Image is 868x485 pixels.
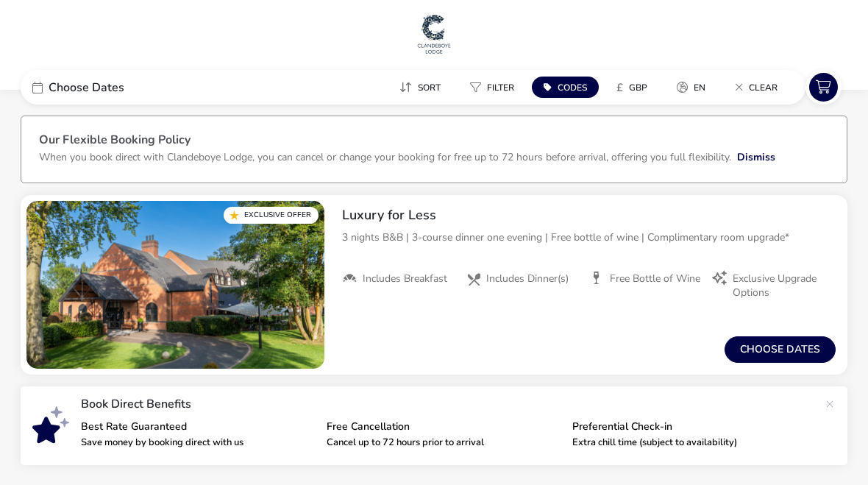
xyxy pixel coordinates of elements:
button: Choose dates [725,336,836,363]
span: Codes [558,82,587,93]
span: Clear [749,82,778,93]
p: Save money by booking direct with us [81,438,315,447]
swiper-slide: 1 / 1 [26,201,324,369]
p: 3 nights B&B | 3-course dinner one evening | Free bottle of wine | Complimentary room upgrade* [342,230,836,245]
span: Includes Breakfast [363,272,447,286]
naf-pibe-menu-bar-item: en [665,77,723,98]
p: When you book direct with Clandeboye Lodge, you can cancel or change your booking for free up to ... [39,150,731,164]
button: Sort [388,77,452,98]
p: Book Direct Benefits [81,398,818,410]
span: Choose Dates [49,82,124,93]
span: Exclusive Upgrade Options [733,272,824,299]
div: Luxury for Less3 nights B&B | 3-course dinner one evening | Free bottle of wine | Complimentary r... [330,195,847,311]
button: en [665,77,717,98]
button: £GBP [605,77,659,98]
button: Codes [532,77,599,98]
button: Filter [458,77,526,98]
button: Clear [723,77,789,98]
span: Sort [418,82,441,93]
span: Filter [487,82,514,93]
h2: Luxury for Less [342,207,836,224]
p: Extra chill time (subject to availability) [572,438,806,447]
naf-pibe-menu-bar-item: Codes [532,77,605,98]
span: Free Bottle of Wine [610,272,700,286]
p: Preferential Check-in [572,422,806,432]
naf-pibe-menu-bar-item: Clear [723,77,795,98]
p: Best Rate Guaranteed [81,422,315,432]
div: Choose Dates [21,70,241,105]
button: Dismiss [737,149,775,165]
span: en [694,82,705,93]
div: Exclusive Offer [224,207,319,224]
naf-pibe-menu-bar-item: Filter [458,77,532,98]
naf-pibe-menu-bar-item: Sort [388,77,458,98]
p: Free Cancellation [327,422,561,432]
img: Main Website [416,12,452,56]
i: £ [616,80,623,95]
span: GBP [629,82,647,93]
naf-pibe-menu-bar-item: £GBP [605,77,665,98]
p: Cancel up to 72 hours prior to arrival [327,438,561,447]
h3: Our Flexible Booking Policy [39,134,829,149]
span: Includes Dinner(s) [486,272,569,286]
